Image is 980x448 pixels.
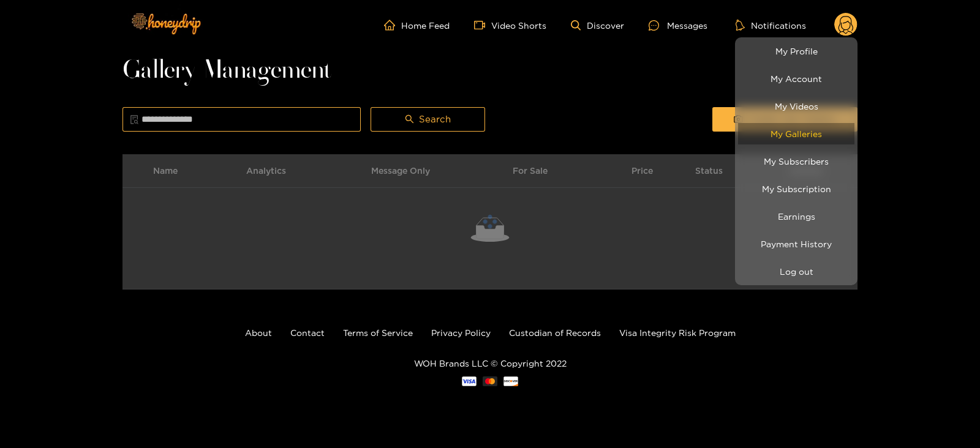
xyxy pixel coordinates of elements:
[738,206,854,227] a: Earnings
[738,95,854,117] a: My Videos
[738,123,854,144] a: My Galleries
[738,178,854,200] a: My Subscription
[738,40,854,62] a: My Profile
[738,233,854,255] a: Payment History
[738,68,854,89] a: My Account
[738,151,854,172] a: My Subscribers
[738,261,854,282] button: Log out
